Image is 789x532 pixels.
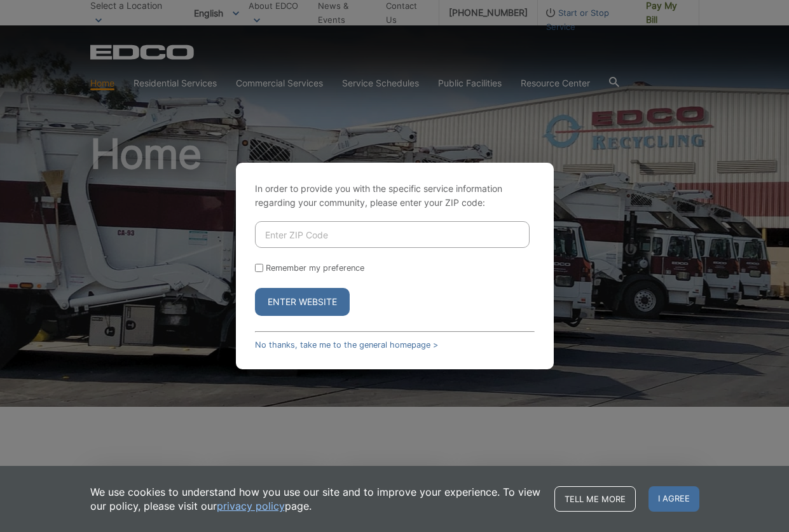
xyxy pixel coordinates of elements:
input: Enter ZIP Code [255,221,530,248]
p: In order to provide you with the specific service information regarding your community, please en... [255,182,535,210]
button: Enter Website [255,288,350,316]
a: Tell me more [554,486,636,512]
label: Remember my preference [266,263,364,273]
a: privacy policy [217,499,285,513]
a: No thanks, take me to the general homepage > [255,340,438,350]
span: I agree [648,486,699,512]
p: We use cookies to understand how you use our site and to improve your experience. To view our pol... [90,485,542,513]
